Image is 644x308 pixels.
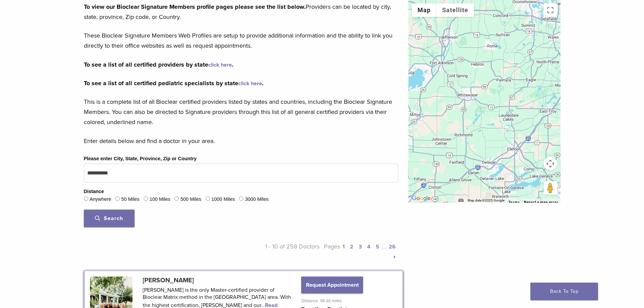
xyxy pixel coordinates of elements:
a: 5 [376,243,379,250]
a: click here [238,80,262,87]
a: Open this area in Google Maps (opens a new window) [410,194,432,203]
button: Request Appointment [301,277,363,293]
label: 500 Miles [181,196,201,203]
a: 2 [350,243,353,250]
button: Drag Pegman onto the map to open Street View [544,181,557,195]
label: 3000 Miles [245,196,269,203]
p: This is a complete list of all Bioclear certified providers listed by states and countries, inclu... [84,97,398,127]
p: Enter details below and find a doctor in your area. [84,136,398,146]
span: Search [95,215,123,222]
a: Back To Top [530,283,598,300]
button: Show street map [412,3,436,17]
label: 50 Miles [121,196,140,203]
a: 26 [389,243,396,250]
a: click here [208,62,232,68]
a: 4 [367,243,371,250]
span: Map data ©2025 Google [468,198,504,202]
button: Search [84,210,135,227]
button: Keyboard shortcuts [458,198,463,203]
a: Terms (opens in new tab) [508,200,520,204]
p: These Bioclear Signature Members Web Profiles are setup to provide additional information and the... [84,30,398,51]
a: 1 [343,243,344,250]
p: Pages [319,241,398,262]
strong: To see a list of all certified providers by state . [84,61,234,68]
label: 1000 Miles [211,196,235,203]
strong: To see a list of all certified pediatric specialists by state . [84,79,264,87]
p: 1 - 10 of 258 Doctors [241,241,320,262]
a: 3 [359,243,362,250]
img: Google [410,194,432,203]
button: Toggle fullscreen view [544,3,557,17]
button: Map camera controls [544,157,557,170]
a: Report a map error [524,200,558,204]
p: Providers can be located by city, state, province, Zip code, or Country. [84,2,398,22]
label: Please enter City, State, Province, Zip or Country [84,155,197,163]
legend: Distance [84,188,104,195]
span: … [382,243,386,250]
button: Show satellite imagery [436,3,474,17]
label: Anywhere [90,196,111,203]
label: 100 Miles [149,196,170,203]
strong: To view our Bioclear Signature Members profile pages please see the list below. [84,3,306,10]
